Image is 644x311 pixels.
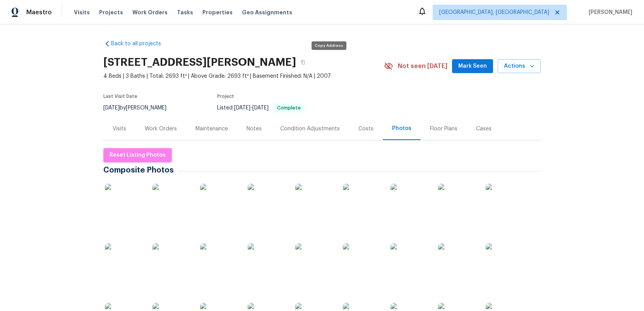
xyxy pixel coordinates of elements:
span: Mark Seen [458,62,487,71]
span: [PERSON_NAME] [586,9,632,16]
div: Work Orders [145,125,177,133]
span: Not seen [DATE] [398,62,447,70]
span: Visits [74,9,90,16]
span: [GEOGRAPHIC_DATA], [GEOGRAPHIC_DATA] [439,9,549,16]
div: Visits [113,125,126,133]
span: Maestro [26,9,52,16]
span: Properties [202,9,233,16]
span: [DATE] [103,105,120,111]
div: Notes [247,125,262,133]
div: Costs [358,125,373,133]
span: Projects [99,9,123,16]
span: - [234,105,269,111]
div: by [PERSON_NAME] [103,103,176,113]
div: Maintenance [195,125,228,133]
span: Work Orders [132,9,168,16]
div: Floor Plans [430,125,457,133]
div: Condition Adjustments [280,125,340,133]
button: Mark Seen [452,59,493,73]
span: 4 Beds | 3 Baths | Total: 2693 ft² | Above Grade: 2693 ft² | Basement Finished: N/A | 2007 [103,72,384,80]
span: [DATE] [234,105,250,111]
span: Complete [274,106,304,110]
button: Actions [498,59,541,73]
span: Reset Listing Photos [110,150,166,160]
h2: [STREET_ADDRESS][PERSON_NAME] [103,58,296,66]
span: Actions [504,62,534,71]
span: Project [217,94,234,99]
span: Tasks [177,10,193,15]
span: Listed [217,105,305,111]
span: Composite Photos [103,166,178,174]
div: Photos [392,125,411,132]
a: Back to all projects [103,40,178,48]
div: Cases [476,125,492,133]
button: Reset Listing Photos [103,148,172,162]
span: Last Visit Date [103,94,137,99]
span: Geo Assignments [242,9,292,16]
span: [DATE] [252,105,269,111]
